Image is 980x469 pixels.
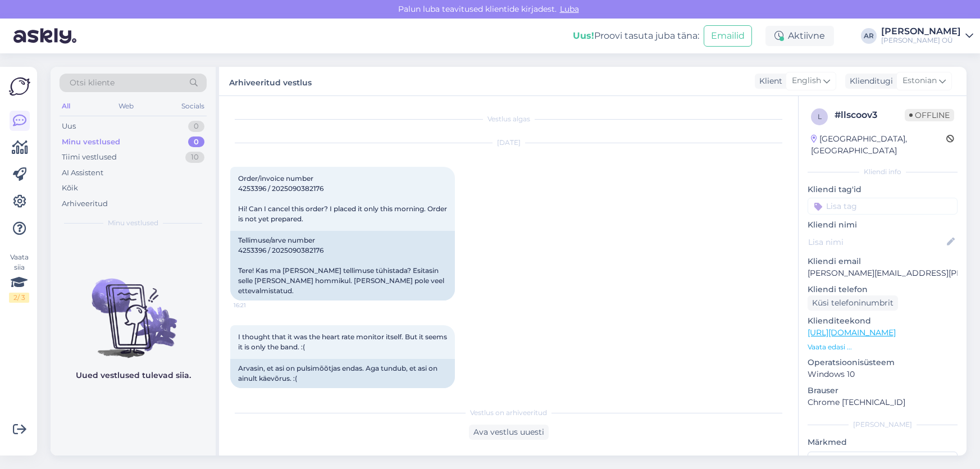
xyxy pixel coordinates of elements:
span: Order/invoice number 4253396 / 2025090382176 Hi! Can I cancel this order? I placed it only this m... [238,174,449,223]
div: Ava vestlus uuesti [469,425,549,440]
div: [PERSON_NAME] [881,27,961,36]
p: Kliendi email [808,256,958,267]
div: [GEOGRAPHIC_DATA], [GEOGRAPHIC_DATA] [811,133,946,157]
div: Tiimi vestlused [62,152,117,163]
div: 10 [185,152,204,163]
span: Vestlus on arhiveeritud [470,408,547,418]
div: [DATE] [230,138,787,148]
div: Web [116,99,136,113]
div: Küsi telefoninumbrit [808,295,898,311]
span: English [792,75,821,87]
div: Kõik [62,183,78,194]
p: Kliendi nimi [808,219,958,231]
img: Askly Logo [9,76,30,97]
p: Kliendi telefon [808,284,958,295]
p: Chrome [TECHNICAL_ID] [808,397,958,408]
div: Tellimuse/arve number 4253396 / 2025090382176 Tere! Kas ma [PERSON_NAME] tellimuse tühistada? Esi... [230,231,455,300]
p: [PERSON_NAME][EMAIL_ADDRESS][PERSON_NAME][DOMAIN_NAME] [808,267,958,279]
div: Klienditugi [845,75,893,87]
p: Märkmed [808,436,958,448]
div: 2 / 3 [9,293,29,303]
div: Klient [755,75,782,87]
input: Lisa tag [808,198,958,215]
div: AR [861,28,877,44]
input: Lisa nimi [808,236,945,248]
div: # llscoov3 [835,108,905,122]
span: Minu vestlused [108,218,158,228]
div: Socials [179,99,207,113]
p: Operatsioonisüsteem [808,357,958,368]
div: Arvasin, et asi on pulsimõõtjas endas. Aga tundub, et asi on ainult käevõrus. :( [230,359,455,388]
p: Windows 10 [808,368,958,380]
p: Brauser [808,385,958,397]
a: [PERSON_NAME][PERSON_NAME] OÜ [881,27,973,45]
p: Uued vestlused tulevad siia. [76,370,191,381]
div: Vaata siia [9,252,29,303]
span: Offline [905,109,954,121]
span: Estonian [902,75,937,87]
div: Arhiveeritud [62,198,108,210]
div: 0 [188,136,204,148]
div: Kliendi info [808,167,958,177]
div: Vestlus algas [230,114,787,124]
img: No chats [51,258,216,359]
p: Kliendi tag'id [808,184,958,195]
span: 16:21 [234,301,276,309]
label: Arhiveeritud vestlus [229,74,312,89]
div: [PERSON_NAME] [808,420,958,430]
p: Klienditeekond [808,315,958,327]
span: 16:22 [234,389,276,397]
b: Uus! [573,30,594,41]
p: Vaata edasi ... [808,342,958,352]
span: l [818,112,822,121]
div: Minu vestlused [62,136,120,148]
div: AI Assistent [62,167,103,179]
span: Otsi kliente [70,77,115,89]
div: [PERSON_NAME] OÜ [881,36,961,45]
div: All [60,99,72,113]
div: 0 [188,121,204,132]
button: Emailid [704,25,752,47]
a: [URL][DOMAIN_NAME] [808,327,896,338]
span: I thought that it was the heart rate monitor itself. But it seems it is only the band. :( [238,333,449,351]
div: Uus [62,121,76,132]
span: Luba [557,4,582,14]
div: Aktiivne [765,26,834,46]
div: Proovi tasuta juba täna: [573,29,699,43]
